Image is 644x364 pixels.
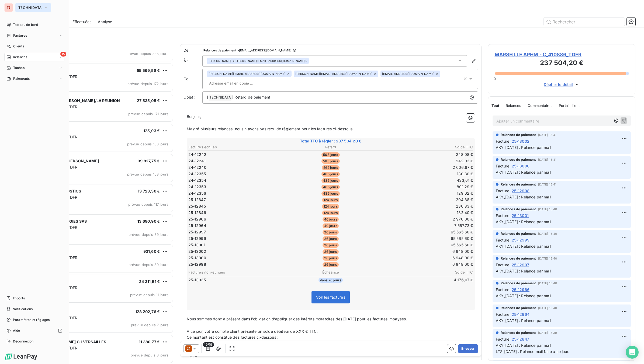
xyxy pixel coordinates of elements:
span: MARSEILLE APHM - C_410886_TDFR [495,51,629,58]
span: 26 jours [323,236,338,241]
span: [DATE] 15:41 [538,133,557,136]
span: Relances de paiement [501,330,536,335]
span: Aide [13,328,20,333]
span: prévue depuis 3 jours [131,353,168,357]
td: 230,83 € [379,203,473,209]
span: 25-12966 [512,287,529,292]
td: 129,02 € [379,190,473,196]
span: 40 jours [323,217,339,222]
span: AKY_[DATE] : Relance par mail [496,269,551,273]
span: Déconnexion [13,339,34,344]
td: 130,80 € [379,171,473,177]
span: 25-13000 [188,255,206,261]
span: Facture : [496,336,511,342]
span: 25-12999 [188,236,206,241]
span: 25-12846 [188,210,206,215]
span: 25-12847 [512,336,529,342]
span: [DATE] 15:40 [538,232,557,235]
span: prévue depuis 172 jours [127,82,168,86]
span: AKY_[DATE] : Relance par mail [496,318,551,323]
span: Clients [13,44,24,49]
span: Portail client [559,103,580,108]
span: AKY_[DATE] : Relance par mail [496,170,551,174]
span: 26 jours [323,249,338,254]
span: prévue depuis 243 jours [126,51,168,56]
td: 132,40 € [379,210,473,216]
span: Relances de paiement [501,256,536,261]
span: 124 jours [322,211,339,215]
span: [DATE] 15:40 [538,282,557,285]
span: 26 jours [323,230,338,235]
span: 24-12356 [188,191,206,196]
span: Relances [13,55,27,59]
span: [PERSON_NAME] [209,59,231,63]
span: prévue depuis 11 jours [130,293,168,297]
span: [DATE] 15:39 [538,331,557,334]
span: 25-13000 [512,163,529,169]
span: 931,60 € [143,249,160,254]
span: TECHNIDATA [18,5,41,10]
span: Paramètres et réglages [13,317,50,322]
span: 25-13001 [188,242,205,248]
span: Relances de paiement [501,281,536,286]
span: Facture : [496,262,511,268]
td: 25-13035 [188,277,283,283]
span: 19/19 [203,342,214,347]
td: 204,88 € [379,197,473,203]
span: A ce jour, votre compte client présente un solde débiteur de XXX € TTC. [187,329,318,334]
span: Factures [13,33,27,38]
span: Relances de paiement [501,207,536,212]
span: [DATE] 15:41 [538,183,557,186]
div: <[PERSON_NAME][EMAIL_ADDRESS][DOMAIN_NAME]> [209,59,307,63]
div: Open Intercom Messenger [626,346,639,359]
span: 25-12998 [512,188,529,194]
span: Commentaires [528,103,552,108]
span: 25-12999 [512,237,529,243]
span: 25-13002 [188,249,206,254]
span: 0 [494,76,496,81]
td: 248,08 € [379,152,473,157]
span: 40 jours [323,223,339,228]
td: 65 565,60 € [379,242,473,248]
td: 801,29 € [379,184,473,190]
td: 4 176,07 € [379,277,473,283]
span: 27 535,05 € [137,98,160,103]
span: 24-12354 [188,178,206,183]
label: Cc : [183,76,202,82]
button: Déplier le détail [542,81,581,87]
span: Relances de paiement [501,182,536,187]
span: AKY_[DATE] : Relance par mail [496,244,551,248]
span: prévue depuis 89 jours [129,262,168,267]
span: prévue depuis 171 jours [128,112,168,116]
span: 25-12847 [188,197,206,202]
span: Bonjour, [187,114,201,119]
span: AKY_[DATE] : Relance par mail LTS_[DATE] : Relance mail faite à ce jour. [496,343,569,354]
span: Paiements [13,76,30,81]
span: 25-13001 [512,213,529,218]
span: prévue depuis 153 jours [127,172,168,176]
span: Relances de paiement [501,157,536,162]
span: Tout [491,103,500,108]
span: [DATE] 15:41 [538,158,557,161]
span: Facture : [496,237,511,243]
span: prévue depuis 89 jours [129,232,168,237]
span: 25-12998 [188,262,206,267]
span: Ce montant est constitué des factures ci-dessous : [187,335,279,339]
th: Solde TTC [379,144,473,150]
td: 2 006,67 € [379,164,473,170]
span: Tâches [13,65,25,70]
a: Aide [4,326,64,335]
span: 25-12964 [188,223,206,228]
input: Adresse email en copie ... [207,79,269,87]
span: 485 jours [321,172,340,177]
span: 13 723,30 € [138,189,160,193]
td: 433,61 € [379,177,473,183]
td: 7 557,72 € [379,223,473,229]
span: Objet : [183,95,196,99]
span: - [EMAIL_ADDRESS][DOMAIN_NAME] [238,49,291,52]
img: Logo LeanPay [4,352,38,361]
input: Rechercher [544,17,625,26]
span: prévue depuis 153 jours [127,142,168,146]
span: 15 [60,52,66,57]
th: Échéance [283,269,378,275]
